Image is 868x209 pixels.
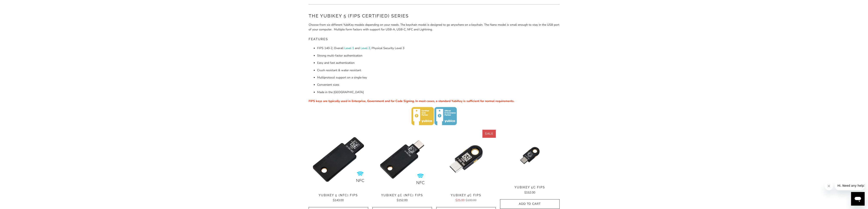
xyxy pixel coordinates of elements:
li: Crush resistant & water resistant [317,68,560,73]
a: YubiKey 5 NFC FIPS - Trust Panda YubiKey 5 NFC FIPS - Trust Panda [309,130,368,189]
button: Add to Cart [500,199,560,209]
li: Multiprotocol support on a single key [317,75,560,80]
a: YubiKey 4C FIPS - Trust Panda YubiKey 4C FIPS - Trust Panda [436,130,496,189]
a: Level 1 [344,46,354,50]
li: Strong multi-factor authentication [317,53,560,58]
span: YubiKey 5C (NFC) FIPS [372,193,432,197]
span: $143.00 [333,198,344,202]
img: YubiKey 5C FIPS - Trust Panda [500,130,560,181]
span: YubiKey 4C FIPS [436,193,496,197]
span: FIPS keys are typically used in Enterprise, Government and for Code Signing. In most cases, a sta... [309,99,514,103]
a: YubiKey 4C FIPS $25.00$100.00 [436,193,496,203]
li: FIPS 140-2, Overall and , Physical Security Level 3 [317,46,560,51]
img: YubiKey 5 NFC FIPS - Trust Panda [309,130,368,189]
span: Hi. Need any help? [3,3,31,6]
span: YubiKey 5C FIPS [500,186,560,189]
span: $152.00 [397,198,408,202]
iframe: Button to launch messaging window [851,192,865,206]
li: Made in the [GEOGRAPHIC_DATA] [317,90,560,95]
h5: Features [309,35,560,43]
a: YubiKey 5C FIPS $152.00 [500,186,560,195]
img: YubiKey 4C FIPS - Trust Panda [436,130,496,189]
a: YubiKey 5C (NFC) FIPS $152.00 [372,193,432,203]
li: Easy and fast authentication [317,61,560,65]
span: YubiKey 5 (NFC) FIPS [309,193,368,197]
span: Add to Cart [505,202,555,206]
img: YubiKey 5C NFC FIPS - Trust Panda [372,130,432,189]
a: YubiKey 5 (NFC) FIPS $143.00 [309,193,368,203]
span: $152.00 [524,191,535,195]
li: Convenient sizes [317,82,560,87]
iframe: Message from company [835,181,865,190]
a: YubiKey 5C NFC FIPS - Trust Panda YubiKey 5C NFC FIPS - Trust Panda [372,130,432,189]
a: Level 2 [361,46,370,50]
span: $100.00 [466,198,476,202]
p: Choose from six different YubiKey models depending on your needs. The keychain model is designed ... [309,23,560,32]
span: Sale [485,132,493,136]
h2: The YubiKey 5 (FIPS Certified) Series [309,13,560,19]
iframe: Close message [825,182,833,190]
span: $25.00 [455,198,465,202]
a: YubiKey 5C FIPS - Trust Panda YubiKey 5C FIPS - Trust Panda [500,130,560,181]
